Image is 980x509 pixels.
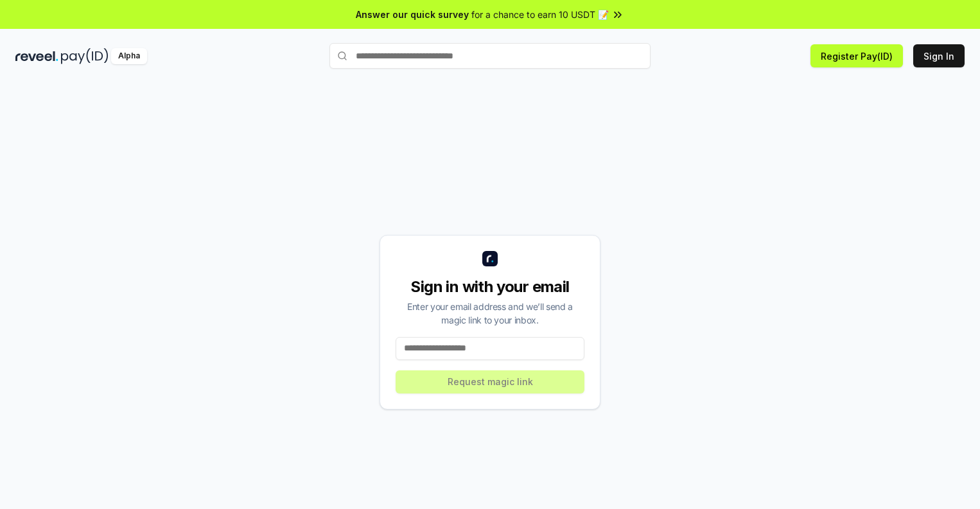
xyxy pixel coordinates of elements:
button: Register Pay(ID) [810,44,903,67]
div: Enter your email address and we’ll send a magic link to your inbox. [396,300,584,327]
div: Alpha [111,48,147,64]
img: logo_small [482,251,498,266]
div: Sign in with your email [396,277,584,297]
span: Answer our quick survey [356,8,469,21]
button: Sign In [913,44,965,67]
span: for a chance to earn 10 USDT 📝 [471,8,609,21]
img: pay_id [61,48,109,64]
img: reveel_dark [15,48,58,64]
